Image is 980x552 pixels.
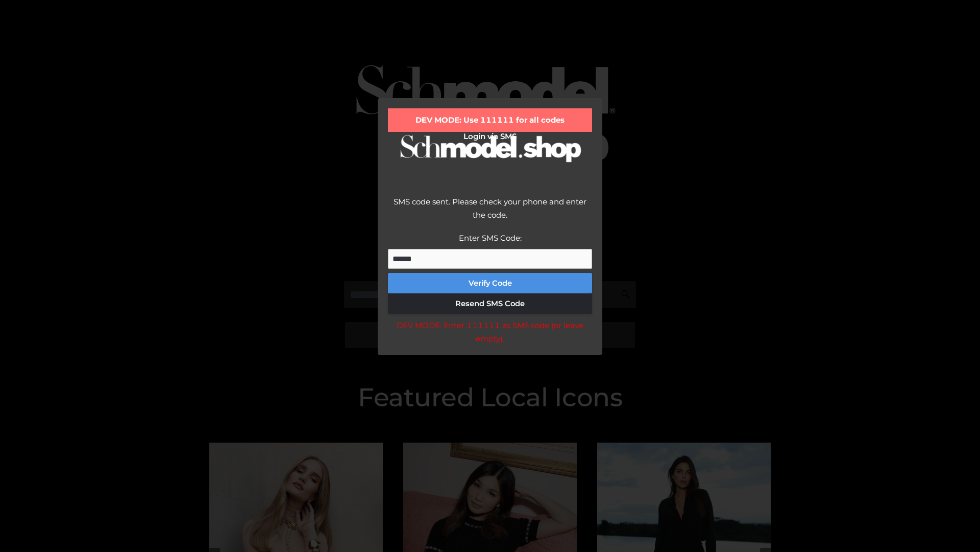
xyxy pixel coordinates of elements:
[459,233,522,243] label: Enter SMS Code:
[388,293,592,314] button: Resend SMS Code
[388,273,592,293] button: Verify Code
[388,195,592,232] div: SMS code sent. Please check your phone and enter the code.
[388,132,592,141] h2: Login via SMS
[388,319,592,345] div: DEV MODE: Enter 111111 as SMS code (or leave empty).
[388,108,592,132] div: DEV MODE: Use 111111 for all codes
